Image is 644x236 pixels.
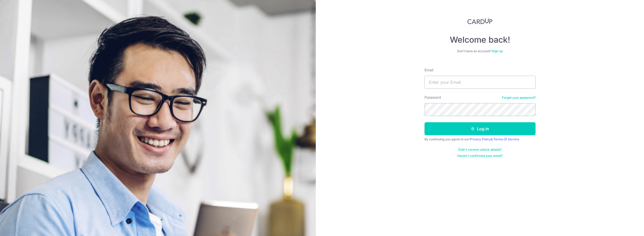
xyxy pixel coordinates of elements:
img: CardUp Logo [467,18,493,24]
a: Didn't receive unlock details? [458,148,501,152]
label: Email [425,67,433,73]
h4: Welcome back! [425,35,536,45]
div: Don’t have an account? [425,49,536,53]
button: Log in [425,122,536,135]
a: Forgot your password? [502,96,536,100]
input: Enter your Email [425,76,536,89]
a: Terms Of Service [493,137,519,141]
a: Privacy Policy [470,137,491,141]
a: Sign up [492,49,503,53]
a: Haven't confirmed your email? [457,154,503,158]
label: Password [425,95,441,100]
div: By continuing you agree to our & [425,137,536,141]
